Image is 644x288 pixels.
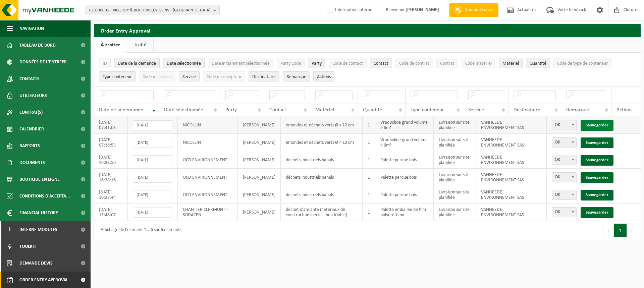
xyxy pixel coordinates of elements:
[317,74,331,79] span: Actions
[281,151,363,169] td: déchets industriels banals
[238,134,281,151] td: [PERSON_NAME]
[581,190,613,200] a: Sauvegarder
[143,74,172,79] span: Code de service
[363,151,375,169] td: 1
[286,74,306,79] span: Remarque
[476,169,536,186] td: VANHEEDE ENVIRONNEMENT SAS
[94,204,128,221] td: [DATE] 15:48:07
[99,58,111,68] button: IDID: Activate to sort
[395,58,433,68] button: Code de contratCode de contrat: Activate to sort
[225,107,237,113] span: Party
[249,71,279,81] button: DestinataireDestinataire : Activate to sort
[99,107,143,113] span: Date de la demande
[312,61,322,66] span: Party
[581,207,613,218] a: Sauvegarder
[315,107,334,113] span: Matériel
[269,107,286,113] span: Contact
[434,186,476,204] td: Livraison sur site planifiée
[313,71,334,81] button: Actions
[552,208,576,217] span: OK
[375,169,434,186] td: Palette perdue bois
[375,186,434,204] td: Palette perdue bois
[374,61,388,66] span: Contact
[203,71,245,81] button: Code du récepteurCode du récepteur: Activate to sort
[514,107,540,113] span: Destinataire
[19,205,58,221] span: Financial History
[238,116,281,134] td: [PERSON_NAME]
[530,61,546,66] span: Quantité
[552,120,577,130] span: OK
[434,151,476,169] td: Livraison sur site planifiée
[103,61,107,66] span: ID
[363,169,375,186] td: 1
[19,20,44,37] span: Navigation
[182,74,196,79] span: Service
[94,134,128,151] td: [DATE] 07:36:53
[238,186,281,204] td: [PERSON_NAME]
[277,58,305,68] button: Party CodeParty Code: Activate to sort
[252,74,276,79] span: Destinataire
[308,58,325,68] button: PartyParty: Activate to sort
[476,116,536,134] td: VANHEEDE ENVIRONNEMENT SAS
[363,116,375,134] td: 1
[238,204,281,221] td: [PERSON_NAME]
[212,61,270,66] span: Date initialement sélectionnée
[566,107,589,113] span: Remarque
[552,173,576,182] span: OK
[526,58,550,68] button: QuantitéQuantité: Activate to sort
[19,188,70,205] span: Conditions d'accepta...
[19,121,44,137] span: Calendrier
[164,107,203,113] span: Date sélectionnée
[86,5,220,15] button: 01-000001 - VILLEROY & BOCH WELLNESS NV - [GEOGRAPHIC_DATA]
[94,186,128,204] td: [DATE] 16:37:44
[476,204,536,221] td: VANHEEDE ENVIRONNEMENT SAS
[581,155,613,166] a: Sauvegarder
[476,151,536,169] td: VANHEEDE ENVIRONNEMENT SAS
[19,171,60,188] span: Boutique en ligne
[581,172,613,183] a: Sauvegarder
[19,37,56,54] span: Tableau de bord
[178,134,238,151] td: NICOLLIN
[465,61,492,66] span: Code matériel
[468,107,484,113] span: Service
[329,58,367,68] button: Code de contactCode de contact: Activate to sort
[139,71,175,81] button: Code de serviceCode de service: Activate to sort
[375,204,434,221] td: Palette emballée de film polyuréthane
[19,137,40,154] span: Rapports
[375,151,434,169] td: Palette perdue bois
[94,116,128,134] td: [DATE] 07:41:08
[411,107,444,113] span: Type conteneur
[557,61,608,66] span: Code de type de conteneur
[19,221,57,238] span: Interne modules
[434,116,476,134] td: Livraison sur site planifiée
[499,58,523,68] button: MatérielMatériel: Activate to sort
[94,37,127,53] a: À traiter
[436,58,458,68] button: ContratContrat: Activate to sort
[179,71,200,81] button: ServiceService: Activate to sort
[552,155,576,165] span: OK
[163,58,205,68] button: Date sélectionnéeDate sélectionnée: Activate to sort
[94,151,128,169] td: [DATE] 16:38:50
[440,61,454,66] span: Contrat
[167,61,201,66] span: Date sélectionnée
[375,134,434,151] td: Vrac solide grand volume > 6m³
[581,137,613,148] a: Sauvegarder
[552,138,576,147] span: OK
[476,134,536,151] td: VANHEEDE ENVIRONNEMENT SAS
[19,255,53,272] span: Demande devis
[281,204,363,221] td: déchet d'amiante matériaux de construction inertes (non friable)
[238,169,281,186] td: [PERSON_NAME]
[553,58,611,68] button: Code de type de conteneurCode de type de conteneur: Activate to sort
[178,169,238,186] td: OCD ENVIRONNEMENT
[19,104,43,121] span: Contrat(s)
[434,134,476,151] td: Livraison sur site planifiée
[552,120,576,130] span: OK
[375,116,434,134] td: Vrac solide grand volume > 6m³
[280,61,301,66] span: Party Code
[406,7,439,12] strong: [PERSON_NAME]
[178,204,238,221] td: CHANTIER CLERMONT - SODACEN
[7,221,13,238] span: I
[581,120,613,131] a: Sauvegarder
[114,58,160,68] button: Date de la demandeDate de la demande: Activate to remove sorting
[208,58,273,68] button: Date initialement sélectionnéeDate initialement sélectionnée: Activate to sort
